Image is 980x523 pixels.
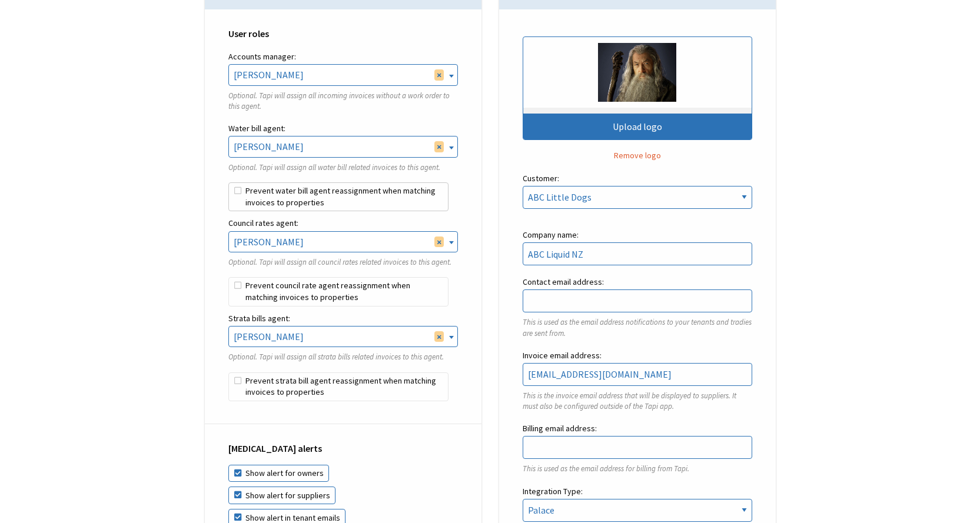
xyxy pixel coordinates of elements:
[523,348,752,386] label: Invoice email address:
[229,327,457,347] span: Taylor Coleman
[523,149,752,162] button: Remove logo
[434,141,444,152] span: Remove all items
[229,136,457,156] span: Anna Pengelly
[228,28,269,39] strong: User roles
[523,317,752,338] p: This is used as the email address notifications to your tenants and tradies are sent from.
[228,311,458,326] label: Strata bills agent:
[523,275,752,312] label: Contact email address:
[228,49,458,64] label: Accounts manager:
[523,242,752,265] input: Company name:
[229,65,457,85] span: Josh Sali
[523,464,752,474] p: This is used as the email address for billing from Tapi.
[228,487,335,504] label: Show alert for suppliers
[228,257,458,268] p: Optional. Tapi will assign all council rates related invoices to this agent.
[228,465,329,482] label: Show alert for owners
[228,372,449,402] label: Prevent strata bill agent reassignment when matching invoices to properties
[523,421,752,459] label: Billing email address:
[523,363,752,386] input: Invoice email address:
[228,231,458,252] span: Rebekah Osborne
[228,121,458,136] label: Water bill agent:
[523,186,752,209] select: Customer:
[523,436,752,459] input: Billing email address:
[228,326,458,347] span: Taylor Coleman
[228,442,322,454] strong: [MEDICAL_DATA] alerts
[228,136,458,157] span: Anna Pengelly
[598,43,676,102] img: .jpg
[228,216,458,231] label: Council rates agent:
[523,114,752,139] div: Upload logo
[228,352,458,362] p: Optional. Tapi will assign all strata bills related invoices to this agent.
[523,391,752,412] p: This is the invoice email address that will be displayed to suppliers. It must also be configured...
[523,36,752,140] button: Upload logo
[523,289,752,312] input: Contact email address:
[523,228,752,265] label: Company name:
[228,182,449,212] label: Prevent water bill agent reassignment when matching invoices to properties
[228,64,458,85] span: Josh Sali
[228,162,458,173] p: Optional. Tapi will assign all water bill related invoices to this agent.
[228,91,458,112] p: Optional. Tapi will assign all incoming invoices without a work order to this agent.
[229,232,457,252] span: Rebekah Osborne
[434,236,444,247] span: Remove all items
[434,331,444,342] span: Remove all items
[434,69,444,80] span: Remove all items
[523,171,752,218] label: Customer:
[228,277,449,307] label: Prevent council rate agent reassignment when matching invoices to properties
[523,499,752,522] select: Integration Type:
